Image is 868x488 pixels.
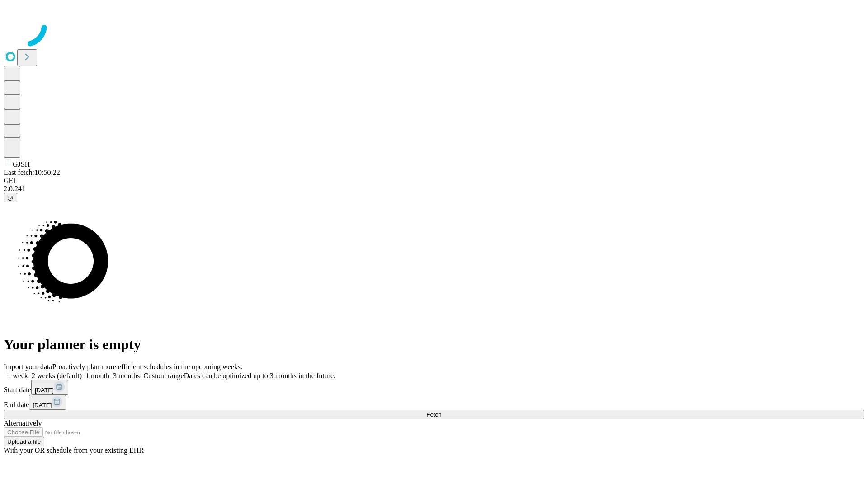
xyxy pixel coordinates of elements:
[4,410,864,419] button: Fetch
[143,372,184,380] span: Custom range
[4,419,42,427] span: Alternatively
[33,402,52,408] span: [DATE]
[32,372,82,380] span: 2 weeks (default)
[85,372,109,380] span: 1 month
[29,395,66,410] button: [DATE]
[4,193,17,202] button: @
[52,363,242,371] span: Proactively plan more efficient schedules in the upcoming weeks.
[113,372,140,380] span: 3 months
[4,446,144,454] span: With your OR schedule from your existing EHR
[13,160,30,168] span: GJSH
[4,169,60,176] span: Last fetch: 10:50:22
[4,185,864,193] div: 2.0.241
[4,177,864,185] div: GEI
[4,363,52,371] span: Import your data
[4,395,864,410] div: End date
[7,372,28,380] span: 1 week
[7,194,14,201] span: @
[184,372,335,380] span: Dates can be optimized up to 3 months in the future.
[35,387,54,394] span: [DATE]
[426,411,441,418] span: Fetch
[4,336,864,353] h1: Your planner is empty
[31,380,68,395] button: [DATE]
[4,437,44,446] button: Upload a file
[4,380,864,395] div: Start date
